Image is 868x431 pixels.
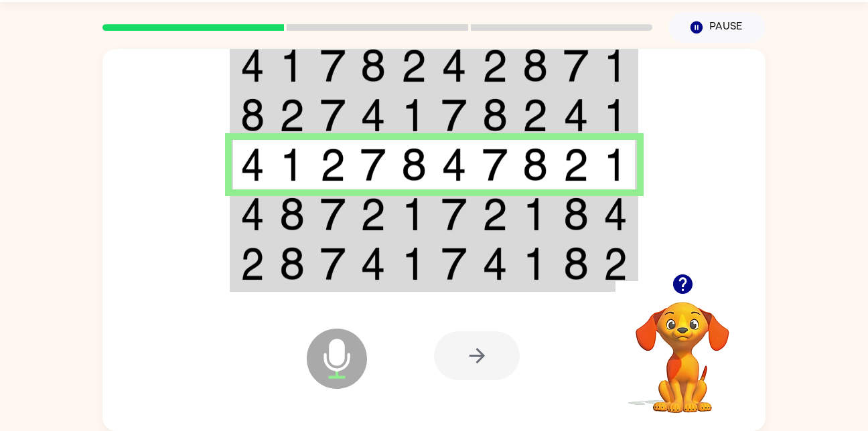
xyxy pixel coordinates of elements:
img: 8 [360,49,386,82]
img: 7 [441,197,467,231]
img: 4 [563,98,589,132]
img: 7 [320,197,346,231]
button: Pause [668,12,766,43]
img: 7 [360,148,386,181]
img: 4 [441,148,467,181]
img: 8 [279,197,305,231]
img: 7 [563,49,589,82]
img: 8 [563,197,589,231]
img: 2 [563,148,589,181]
img: 4 [360,98,386,132]
img: 7 [482,148,508,181]
img: 4 [240,49,265,82]
img: 4 [603,197,628,231]
img: 8 [522,49,548,82]
img: 7 [320,98,346,132]
img: 1 [401,197,427,231]
img: 4 [240,148,265,181]
img: 2 [320,148,346,181]
img: 7 [320,247,346,280]
img: 1 [401,98,427,132]
img: 8 [279,247,305,280]
img: 1 [603,148,628,181]
img: 2 [482,197,508,231]
img: 7 [441,247,467,280]
img: 2 [482,49,508,82]
img: 2 [279,98,305,132]
img: 4 [482,247,508,280]
img: 7 [320,49,346,82]
img: 1 [279,148,305,181]
img: 4 [240,197,265,231]
img: 1 [603,49,628,82]
img: 1 [522,197,548,231]
img: 1 [603,98,628,132]
img: 8 [401,148,427,181]
img: 8 [522,148,548,181]
img: 7 [441,98,467,132]
img: 8 [563,247,589,280]
img: 1 [401,247,427,280]
img: 2 [603,247,628,280]
img: 1 [522,247,548,280]
img: 2 [360,197,386,231]
img: 8 [240,98,265,132]
img: 8 [482,98,508,132]
img: 2 [401,49,427,82]
img: 4 [360,247,386,280]
img: 2 [240,247,265,280]
img: 4 [441,49,467,82]
video: Your browser must support playing .mp4 files to use Literably. Please try using another browser. [616,281,749,415]
img: 2 [522,98,548,132]
img: 1 [279,49,305,82]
